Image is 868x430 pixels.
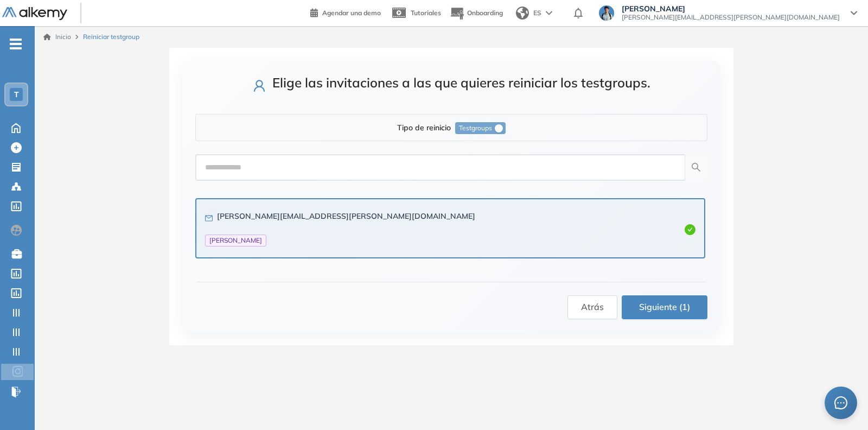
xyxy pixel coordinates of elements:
[14,90,19,99] span: T
[310,5,381,18] a: Agendar una demo
[639,300,690,314] span: Siguiente (1)
[10,43,22,45] i: -
[411,9,441,17] span: Tutoriales
[322,9,381,17] span: Agendar una demo
[546,11,552,15] img: arrow
[205,214,213,222] span: mail
[685,156,707,178] button: search
[459,122,492,134] span: Testgroups
[205,235,266,246] span: [PERSON_NAME]
[685,162,707,172] span: search
[622,4,840,13] span: [PERSON_NAME]
[834,396,848,410] span: message
[467,9,503,17] span: Onboarding
[622,13,840,22] span: [PERSON_NAME][EMAIL_ADDRESS][PERSON_NAME][DOMAIN_NAME]
[195,74,707,92] h3: Elige las invitaciones a las que quieres reiniciar los testgroups.
[397,123,451,132] strong: Tipo de reinicio
[43,32,71,42] a: Inicio
[253,79,266,92] span: user
[2,7,67,21] img: Logo
[516,7,529,20] img: world
[450,2,503,25] button: Onboarding
[217,211,475,221] strong: [PERSON_NAME][EMAIL_ADDRESS][PERSON_NAME][DOMAIN_NAME]
[581,300,604,314] span: Atrás
[685,224,695,235] span: check-circle
[622,295,707,319] button: Siguiente (1)
[567,295,617,319] button: Atrás
[533,8,541,18] span: ES
[83,32,139,42] span: Reiniciar testgroup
